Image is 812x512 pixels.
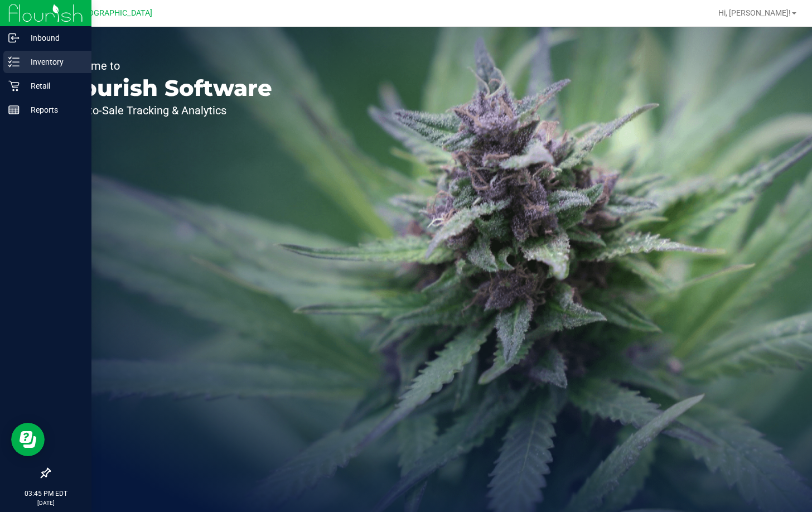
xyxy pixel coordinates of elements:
p: Welcome to [60,60,272,71]
p: Inbound [20,31,86,45]
p: Inventory [20,55,86,69]
iframe: Resource center [11,423,45,456]
p: [DATE] [5,499,86,507]
inline-svg: Retail [8,80,20,91]
p: 03:45 PM EDT [5,489,86,499]
p: Reports [20,103,86,117]
span: Hi, [PERSON_NAME]! [718,8,791,17]
p: Seed-to-Sale Tracking & Analytics [60,105,272,116]
inline-svg: Inventory [8,56,20,67]
inline-svg: Inbound [8,32,20,44]
p: Retail [20,79,86,93]
p: Flourish Software [60,77,272,99]
span: [GEOGRAPHIC_DATA] [76,8,152,18]
inline-svg: Reports [8,104,20,115]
